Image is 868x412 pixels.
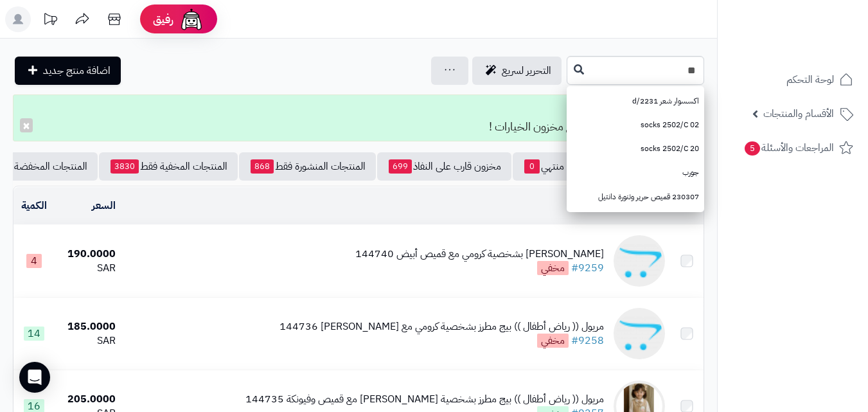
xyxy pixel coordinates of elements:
span: 868 [251,159,274,174]
img: logo-2.png [781,10,856,37]
a: التحرير لسريع [472,57,562,85]
a: #9259 [571,260,604,276]
a: 230307 قميص حرير وتنورة دانتيل [567,185,704,209]
img: ai-face.png [179,6,204,32]
img: مريول مدرسي وردي بشخصية كرومي مع قميص أبيض 144740 [614,235,665,287]
div: 190.0000 [60,247,116,262]
a: socks 2502/C 20 [567,137,704,161]
button: × [20,118,33,132]
span: مخفي [537,334,569,348]
a: #9258 [571,333,604,348]
a: تحديثات المنصة [34,6,66,35]
span: 5 [745,141,760,156]
div: مريول (( رياض أطفال )) بيج مطرز بشخصية كرومي مع [PERSON_NAME] 144736 [279,319,604,334]
span: 699 [389,159,412,174]
span: رفيق [153,12,173,27]
span: لوحة التحكم [786,71,834,89]
div: SAR [60,334,116,348]
a: المنتجات المنشورة فقط868 [239,152,376,181]
span: الأقسام والمنتجات [763,105,834,123]
span: المراجعات والأسئلة [743,139,834,157]
span: 0 [524,159,540,174]
span: 4 [26,254,42,268]
a: السعر [92,198,116,213]
span: مخفي [537,261,569,275]
div: SAR [60,261,116,276]
span: 14 [24,327,44,341]
div: مريول (( رياض أطفال )) بيج مطرز بشخصية [PERSON_NAME] مع قميص وفيونكة 144735 [245,392,604,407]
img: مريول (( رياض أطفال )) بيج مطرز بشخصية كرومي مع قميص 144736 [614,308,665,359]
div: تم التعديل! تمت تحديث مخزون المنتج مع مخزون الخيارات ! [13,94,704,141]
span: التحرير لسريع [502,63,551,78]
a: اضافة منتج جديد [15,57,121,85]
a: المراجعات والأسئلة5 [725,132,860,163]
a: المنتجات المخفية فقط3830 [99,152,238,181]
a: مخزون قارب على النفاذ699 [377,152,511,181]
a: socks 2502/C 02 [567,113,704,137]
div: Open Intercom Messenger [19,362,50,393]
a: لوحة التحكم [725,64,860,95]
span: 3830 [111,159,139,174]
a: الكمية [21,198,47,213]
div: 205.0000 [60,392,116,407]
a: مخزون منتهي0 [513,152,604,181]
div: [PERSON_NAME] بشخصية كرومي مع قميص أبيض 144740 [355,247,604,262]
span: اضافة منتج جديد [43,63,111,78]
div: 185.0000 [60,319,116,334]
a: اكسسوار شعر 2231/d [567,89,704,113]
a: جورب [567,161,704,184]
